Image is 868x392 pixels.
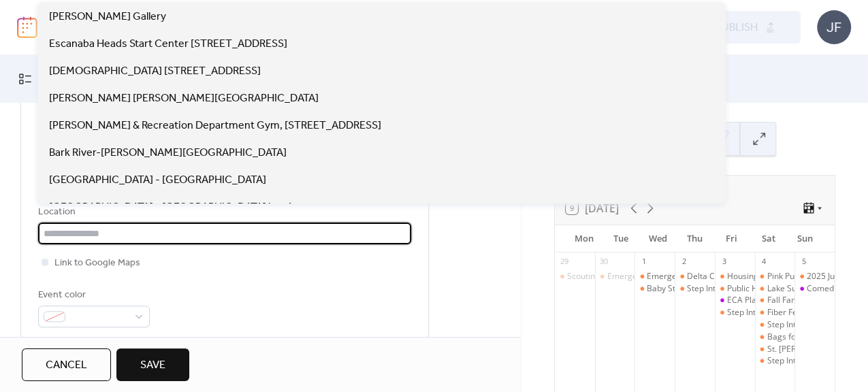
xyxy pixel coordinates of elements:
div: Scouting Open House Night-Cub Scout Pack 3471 Gladstone [567,271,794,282]
div: Thu [676,225,713,252]
div: Scouting Open House Night-Cub Scout Pack 3471 Gladstone [555,271,595,282]
div: Step Into the Woods at NMU! [715,307,755,318]
div: Housing Now: Progress Update [727,271,846,282]
span: [PERSON_NAME] [PERSON_NAME][GEOGRAPHIC_DATA] [49,91,319,107]
div: JF [817,10,851,44]
div: Step Into the Woods at NMU! [675,283,715,295]
a: My Events [8,61,98,97]
div: Lake Superior Fiber Festival [755,283,795,295]
div: Fri [713,225,750,252]
span: Bark River-[PERSON_NAME][GEOGRAPHIC_DATA] [49,145,287,161]
div: 29 [559,257,569,267]
div: Step Into the [PERSON_NAME] at NMU! [687,283,834,295]
div: St. Joseph-St. Patrick Chili Challenge [755,344,795,355]
img: logo [17,16,37,38]
button: Save [116,348,189,381]
div: 3 [719,257,729,267]
div: Bags for Wags [755,331,795,343]
div: Fall Family Fun Day!-Toys For Tots Marine Corps Detachment 444 [755,295,795,306]
div: Tue [602,225,639,252]
span: [GEOGRAPHIC_DATA] - [GEOGRAPHIC_DATA] Lot A [49,199,293,216]
span: [PERSON_NAME] Gallery [49,9,166,25]
div: Sat [750,225,787,252]
div: 4 [759,257,769,267]
button: Cancel [22,348,111,381]
span: [GEOGRAPHIC_DATA] - [GEOGRAPHIC_DATA] [49,172,266,189]
span: Link to Google Maps [54,255,140,272]
div: Baby Storytime [647,283,705,295]
div: 2 [679,257,689,267]
div: Delta County Republican Meeting [687,271,813,282]
div: 2025 Just Believe Non-Competitive Bike/Walk/Run [794,271,835,282]
div: 1 [639,257,649,267]
div: Fiber Festival Fashion Show [755,307,795,318]
div: Delta County Republican Meeting [675,271,715,282]
span: Save [140,357,165,374]
span: [PERSON_NAME] & Recreation Department Gym, [STREET_ADDRESS] [49,118,381,134]
div: Event color [38,287,147,304]
div: Emergency Response to Accidents Involving Livestock Training MSU Extension [634,271,675,282]
div: Pink Pumpkin of Delta County 5k [755,271,795,282]
div: Location [38,204,408,220]
div: 5 [799,257,809,267]
div: Bags for Wags [767,331,822,343]
div: Wed [639,225,676,252]
div: Step Into the Woods at NMU! [755,355,795,367]
div: Emergency Response to Accidents Involving Livestock Training MSU Extension [595,271,635,282]
span: Cancel [46,357,87,374]
div: 30 [599,257,609,267]
div: Housing Now: Progress Update [715,271,755,282]
div: Sun [787,225,824,252]
div: Step Into the Woods at NMU! [755,319,795,331]
div: Baby Storytime [634,283,675,295]
div: Comedian Bill Gorgo at Island Resort and Casino Club 41 [794,283,835,295]
div: Public Health Delta & Menominee Counties Flu Clinic [715,283,755,295]
span: [DEMOGRAPHIC_DATA] [STREET_ADDRESS] [49,63,261,80]
div: Mon [566,225,602,252]
span: Escanaba Heads Start Center [STREET_ADDRESS] [49,36,287,52]
div: ECA Plaidurday Celebration featuring The Hackwells [715,295,755,306]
